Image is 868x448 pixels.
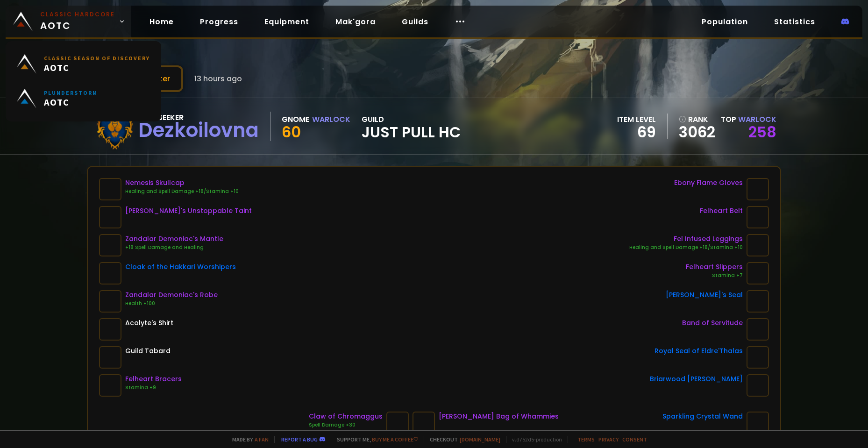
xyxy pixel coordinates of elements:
[11,47,156,81] a: Classic Season of DiscoveryAOTC
[125,290,218,300] div: Zandalar Demoniac's Robe
[362,125,461,139] span: Just Pull HC
[747,178,769,200] img: item-19407
[125,188,239,195] div: Healing and Spell Damage +18/Stamina +10
[767,12,823,31] a: Statistics
[309,421,383,429] div: Spell Damage +30
[577,436,595,443] a: Terms
[125,346,171,356] div: Guild Tabard
[99,290,121,313] img: item-20033
[694,12,755,31] a: Population
[747,374,769,397] img: item-12930
[362,114,461,139] div: guild
[99,262,121,284] img: item-22711
[11,81,156,116] a: PlunderstormAOTC
[747,234,769,256] img: item-19133
[617,114,656,125] div: item level
[460,436,500,443] a: [DOMAIN_NAME]
[125,374,182,384] div: Felheart Bracers
[125,244,223,251] div: +18 Spell Damage and Healing
[6,6,131,37] a: Classic HardcoreAOTC
[686,262,743,272] div: Felheart Slippers
[99,178,121,200] img: item-16929
[747,206,769,228] img: item-16806
[282,114,309,125] div: Gnome
[194,73,242,85] span: 13 hours ago
[747,318,769,341] img: item-22721
[192,12,246,31] a: Progress
[99,234,121,256] img: item-19849
[747,290,769,313] img: item-19893
[125,384,182,391] div: Stamina +9
[424,436,500,443] span: Checkout
[747,412,769,434] img: item-20672
[622,436,647,443] a: Consent
[394,12,436,31] a: Guilds
[598,436,619,443] a: Privacy
[44,62,150,73] span: AOTC
[686,272,743,279] div: Stamina +7
[44,96,98,108] span: AOTC
[312,114,350,125] div: Warlock
[125,262,236,272] div: Cloak of the Hakkari Worshipers
[650,374,743,384] div: Briarwood [PERSON_NAME]
[44,55,150,62] small: Classic Season of Discovery
[142,12,181,31] a: Home
[721,114,776,125] div: Top
[99,206,121,228] img: item-19605
[629,234,743,244] div: Fel Infused Leggings
[40,10,115,19] small: Classic Hardcore
[386,412,409,434] img: item-19347
[748,121,776,142] a: 258
[138,123,259,137] div: Dezkoilovna
[655,346,743,356] div: Royal Seal of Eldre'Thalas
[255,436,269,443] a: a fan
[700,206,743,216] div: Felheart Belt
[666,290,743,300] div: [PERSON_NAME]'s Seal
[506,436,562,443] span: v. d752d5 - production
[679,114,715,125] div: rank
[439,412,559,421] div: [PERSON_NAME] Bag of Whammies
[629,244,743,251] div: Healing and Spell Damage +18/Stamina +10
[138,112,259,123] div: Soulseeker
[682,318,743,328] div: Band of Servitude
[747,346,769,369] img: item-18467
[372,436,418,443] a: Buy me a coffee
[125,206,252,216] div: [PERSON_NAME]'s Unstoppable Taint
[125,318,173,328] div: Acolyte's Shirt
[282,121,301,142] span: 60
[674,178,743,188] div: Ebony Flame Gloves
[662,412,743,421] div: Sparkling Crystal Wand
[40,10,115,33] span: AOTC
[125,234,223,244] div: Zandalar Demoniac's Mantle
[738,114,776,125] span: Warlock
[227,436,269,443] span: Made by
[257,12,317,31] a: Equipment
[617,125,656,139] div: 69
[44,89,98,96] small: Plunderstorm
[99,318,121,341] img: item-6097
[99,374,121,397] img: item-16804
[309,412,383,421] div: Claw of Chromaggus
[99,346,121,369] img: item-5976
[331,436,418,443] span: Support me,
[747,262,769,284] img: item-16803
[281,436,318,443] a: Report a bug
[125,300,218,307] div: Health +100
[679,125,715,139] a: 3062
[413,412,435,434] img: item-19891
[125,178,239,188] div: Nemesis Skullcap
[328,12,383,31] a: Mak'gora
